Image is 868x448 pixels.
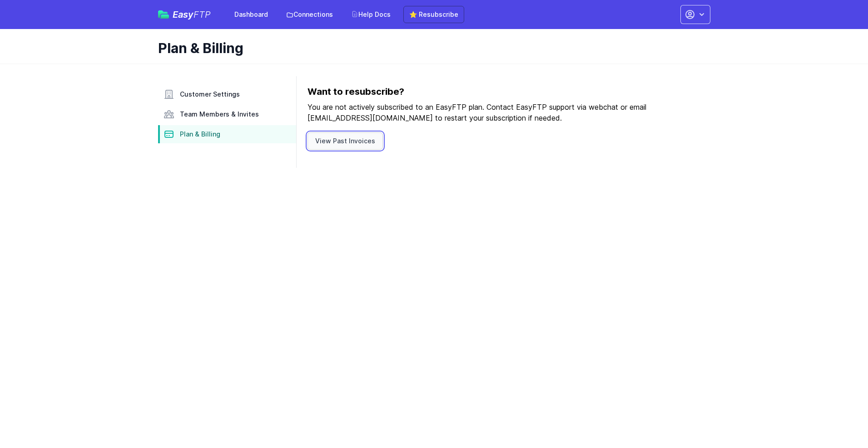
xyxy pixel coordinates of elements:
[308,102,699,123] p: You are not actively subscribed to an EasyFTP plan. Contact EasyFTP support via webchat or email ...
[281,6,338,23] a: Connections
[158,105,296,123] a: Team Members & Invites
[158,10,211,19] a: EasyFTP
[308,132,383,150] a: View Past Invoices
[180,90,240,99] span: Customer Settings
[403,6,464,23] a: ⭐ Resubscribe
[180,110,259,119] span: Team Members & Invites
[158,85,296,103] a: Customer Settings
[158,10,169,19] img: easyftp_logo.png
[158,40,703,56] h1: Plan & Billing
[173,10,211,19] span: Easy
[229,6,273,23] a: Dashboard
[308,85,699,102] h3: Want to resubscribe?
[346,6,396,23] a: Help Docs
[193,9,211,20] span: FTP
[180,130,220,139] span: Plan & Billing
[158,125,296,143] a: Plan & Billing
